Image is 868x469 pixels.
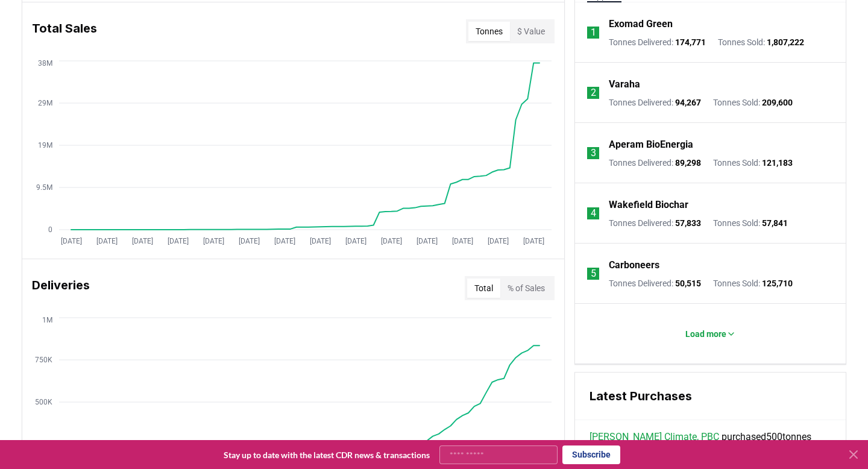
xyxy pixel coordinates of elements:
tspan: [DATE] [488,237,509,245]
p: Tonnes Delivered : [609,96,701,109]
tspan: [DATE] [417,237,438,245]
tspan: 1M [42,316,52,324]
p: Tonnes Delivered : [609,36,706,48]
button: Tonnes [468,22,510,41]
tspan: [DATE] [239,237,260,245]
a: Wakefield Biochar [609,198,688,212]
tspan: 500K [35,398,52,406]
a: Varaha [609,77,640,92]
span: 174,771 [675,37,706,47]
p: 2 [591,86,596,100]
button: Load more [676,322,746,346]
tspan: 19M [38,141,52,150]
span: 121,183 [762,158,793,168]
tspan: [DATE] [203,237,224,245]
span: 94,267 [675,98,701,107]
span: 57,841 [762,218,788,228]
span: 89,298 [675,158,701,168]
p: Tonnes Sold : [713,157,793,169]
h3: Total Sales [32,19,97,43]
p: 4 [591,206,596,221]
tspan: 0 [48,225,52,234]
p: 3 [591,146,596,160]
tspan: [DATE] [523,237,544,245]
tspan: [DATE] [381,237,402,245]
p: Tonnes Sold : [718,36,804,48]
p: 5 [591,266,596,281]
span: 125,710 [762,279,793,288]
h3: Deliveries [32,276,90,300]
p: 1 [591,25,596,40]
p: Load more [685,328,726,340]
tspan: 29M [38,99,52,107]
tspan: [DATE] [168,237,189,245]
tspan: [DATE] [61,237,82,245]
tspan: [DATE] [274,237,295,245]
button: $ Value [510,22,552,41]
a: [PERSON_NAME] Climate, PBC [590,430,719,444]
tspan: 750K [35,356,52,364]
span: 209,600 [762,98,793,107]
tspan: [DATE] [132,237,153,245]
span: 57,833 [675,218,701,228]
tspan: [DATE] [452,237,473,245]
tspan: [DATE] [310,237,331,245]
span: purchased 500 tonnes from [590,430,831,459]
tspan: 38M [38,59,52,68]
p: Tonnes Delivered : [609,277,701,289]
tspan: [DATE] [96,237,118,245]
a: Carboneers [609,258,659,272]
h3: Latest Purchases [590,387,831,405]
p: Tonnes Delivered : [609,157,701,169]
tspan: 9.5M [36,183,52,192]
p: Tonnes Sold : [713,217,788,229]
span: 50,515 [675,279,701,288]
p: Tonnes Sold : [713,277,793,289]
p: Tonnes Delivered : [609,217,701,229]
a: Exomad Green [609,17,673,31]
span: 1,807,222 [767,37,804,47]
a: Aperam BioEnergia [609,137,693,152]
button: % of Sales [500,279,552,298]
tspan: [DATE] [345,237,366,245]
button: Total [467,279,500,298]
p: Tonnes Sold : [713,96,793,109]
